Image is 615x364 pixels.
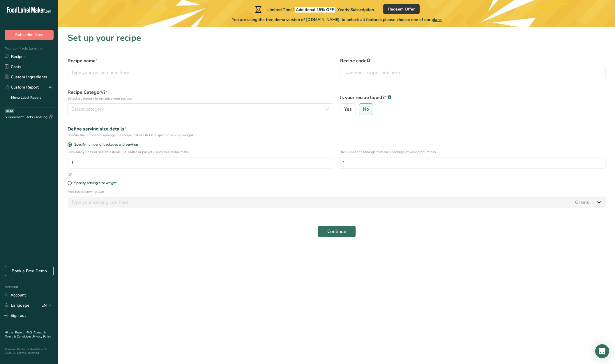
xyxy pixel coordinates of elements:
a: Terms & Conditions . [5,335,33,339]
div: Limited Time! [254,6,374,13]
input: Type your serving size here [68,197,572,208]
div: Specify serving size weight [74,181,116,185]
a: Privacy Policy [33,335,51,339]
div: Define serving size details [68,126,606,132]
h1: Set up your recipe [68,31,606,45]
span: Yearly Subscription [337,7,374,13]
span: Specify number of packages and servings [72,142,139,147]
button: Select category [68,103,333,115]
a: Hire an Expert . [5,331,25,335]
span: No [363,106,369,112]
input: Type your recipe name here [68,67,333,78]
div: Open Intercom Messenger [595,344,609,358]
span: Yes [344,106,352,112]
div: Specify the number of servings the recipe makes OR Fix a specific serving weight [68,132,606,138]
a: FAQ . [26,331,33,335]
a: Book a Free Demo [5,266,54,276]
label: Recipe code [340,57,606,64]
input: Type your recipe code here [340,67,606,78]
div: Custom Report [5,84,39,90]
div: BETA [5,109,14,113]
span: Redeem Offer [388,6,415,12]
button: Subscribe Now [5,30,54,40]
label: Is your recipe liquid? [340,94,606,101]
button: Continue [318,226,356,237]
label: Recipe name [68,57,333,64]
span: Continue [327,228,346,235]
a: About Us . [5,331,46,339]
p: Add recipe serving size. [68,189,606,194]
span: Select category [71,106,104,113]
div: EN [41,302,54,309]
div: Powered By FoodLabelMaker © 2025 All Rights Reserved [5,348,54,355]
span: plans [432,17,442,22]
a: Language [5,300,29,310]
div: OR [64,172,76,177]
p: How many units of sealable items (i.e. bottle or packet) Does this recipe make. [68,149,334,155]
span: Subscribe Now [15,32,43,38]
label: Recipe Category? [68,89,333,101]
button: Redeem Offer [383,4,420,14]
p: The number of servings that each package of your product has. [339,149,606,155]
span: Additional 15% OFF [295,7,335,13]
span: You are using the free demo version of [DOMAIN_NAME], to unlock all features please choose one of... [232,17,442,23]
p: Select a category to organize your recipes [68,96,333,101]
